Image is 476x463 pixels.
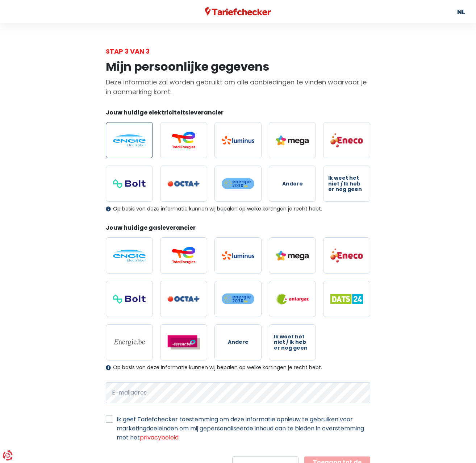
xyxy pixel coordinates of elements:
[167,181,200,187] img: Octa+
[276,135,309,145] img: Mega
[330,133,363,148] img: Eneco
[106,224,370,235] legend: Jouw huidige gasleverancier
[276,293,309,305] img: Antargaz
[205,7,271,16] img: Tariefchecker logo
[113,134,146,146] img: Engie / Electrabel
[117,415,370,442] label: Ik geef Tariefchecker toestemming om deze informatie opnieuw te gebruiken voor marketingdoeleinde...
[167,296,200,302] img: Octa+
[222,178,254,189] img: Energie2030
[330,248,363,263] img: Eneco
[167,132,200,149] img: Total Energies / Lampiris
[140,433,179,442] a: privacybeleid
[113,250,146,262] img: Engie / Electrabel
[113,295,146,304] img: Bolt
[228,339,249,345] span: Andere
[106,46,370,56] div: Stap 3 van 3
[282,181,303,187] span: Andere
[328,175,365,192] span: Ik weet het niet / Ik heb er nog geen
[222,136,254,145] img: Luminus
[276,251,309,260] img: Mega
[222,293,254,305] img: Energie2030
[167,335,200,350] img: Essent
[167,247,200,264] img: Total Energies / Lampiris
[106,364,370,371] div: Op basis van deze informatie kunnen wij bepalen op welke kortingen je recht hebt.
[106,108,370,120] legend: Jouw huidige elektriciteitsleverancier
[106,77,370,97] p: Deze informatie zal worden gebruikt om alle aanbiedingen te vinden waarvoor je in aanmerking komt.
[113,179,146,188] img: Bolt
[113,338,146,346] img: Energie.be
[222,251,254,260] img: Luminus
[106,60,370,74] h1: Mijn persoonlijke gegevens
[106,206,370,212] div: Op basis van deze informatie kunnen wij bepalen op welke kortingen je recht hebt.
[330,294,363,304] img: Dats 24
[274,334,311,351] span: Ik weet het niet / Ik heb er nog geen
